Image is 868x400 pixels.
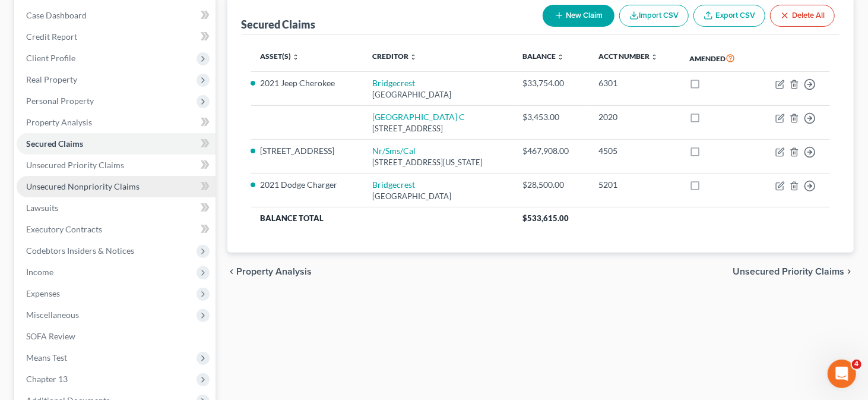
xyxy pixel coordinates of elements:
span: Unsecured Priority Claims [733,267,844,276]
button: chevron_left Property Analysis [227,267,312,276]
span: Means Test [26,352,67,363]
a: Bridgecrest [372,179,415,190]
button: Import CSV [619,5,689,27]
i: unfold_more [410,53,417,61]
span: Unsecured Nonpriority Claims [26,181,140,191]
span: Executory Contracts [26,224,102,234]
div: $33,754.00 [522,77,579,89]
a: Unsecured Nonpriority Claims [17,176,216,197]
a: Case Dashboard [17,5,216,26]
div: $467,908.00 [522,145,579,157]
li: 2021 Jeep Cherokee [261,77,353,89]
div: 4505 [598,145,670,157]
a: Credit Report [17,26,216,48]
a: Nr/Sms/Cal [372,146,416,156]
a: Asset(s) unfold_more [261,52,300,61]
button: New Claim [543,5,614,27]
i: unfold_more [557,53,564,61]
a: Bridgecrest [372,78,415,88]
th: Balance Total [251,207,514,229]
a: Executory Contracts [17,219,216,240]
span: Unsecured Priority Claims [26,160,124,170]
span: $533,615.00 [522,213,569,223]
div: $28,500.00 [522,179,579,191]
a: Property Analysis [17,112,216,133]
div: 6301 [598,77,670,89]
div: [GEOGRAPHIC_DATA] [372,191,503,202]
div: [GEOGRAPHIC_DATA] [372,89,503,100]
th: Amended [680,45,756,72]
button: Delete All [770,5,835,27]
li: 2021 Dodge Charger [261,179,353,191]
span: 4 [852,360,861,369]
span: Miscellaneous [26,310,79,320]
a: Unsecured Priority Claims [17,155,216,176]
span: Property Analysis [237,267,312,276]
i: unfold_more [293,53,300,61]
a: SOFA Review [17,326,216,347]
span: Client Profile [26,53,75,63]
iframe: Intercom live chat [828,360,856,388]
span: Property Analysis [26,117,92,127]
i: chevron_left [227,267,237,276]
div: 5201 [598,179,670,191]
a: [GEOGRAPHIC_DATA] C [372,112,465,122]
div: $3,453.00 [522,111,579,123]
div: [STREET_ADDRESS] [372,123,503,134]
span: Personal Property [26,96,94,106]
button: Unsecured Priority Claims chevron_right [733,267,854,276]
a: Creditor unfold_more [372,52,417,61]
span: Codebtors Insiders & Notices [26,245,134,256]
div: [STREET_ADDRESS][US_STATE] [372,157,503,168]
a: Acct Number unfold_more [598,52,658,61]
span: Chapter 13 [26,374,68,384]
div: Secured Claims [242,17,316,32]
a: Secured Claims [17,133,216,155]
span: Lawsuits [26,203,58,213]
li: [STREET_ADDRESS] [261,145,353,157]
span: Income [26,267,53,277]
i: unfold_more [651,53,658,61]
a: Lawsuits [17,197,216,219]
span: Secured Claims [26,138,83,149]
span: Expenses [26,288,60,298]
span: Real Property [26,74,77,84]
a: Balance unfold_more [522,52,564,61]
i: chevron_right [844,267,854,276]
span: Case Dashboard [26,10,87,20]
a: Export CSV [693,5,765,27]
span: Credit Report [26,32,77,42]
span: SOFA Review [26,331,75,341]
div: 2020 [598,111,670,123]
